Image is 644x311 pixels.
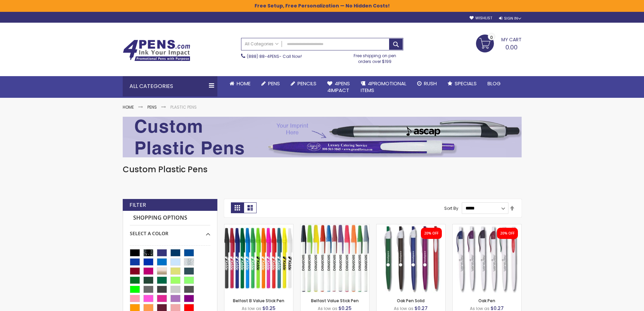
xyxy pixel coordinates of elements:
[231,202,244,213] strong: Grid
[123,104,134,110] a: Home
[361,80,406,94] span: 4PROMOTIONAL ITEMS
[123,76,217,96] div: All Categories
[247,53,302,59] span: - Call Now!
[377,224,445,230] a: Oak Pen Solid
[268,80,280,87] span: Pens
[505,43,518,51] span: 0.00
[285,76,322,91] a: Pencils
[301,224,369,230] a: Belfast Value Stick Pen
[123,164,522,175] h1: Custom Plastic Pens
[444,205,458,211] label: Sort By
[237,80,251,87] span: Home
[412,76,442,91] a: Rush
[490,34,493,41] span: 0
[322,76,355,98] a: 4Pens4impact
[311,298,359,304] a: Belfast Value Stick Pen
[476,35,522,51] a: 0.00 0
[130,211,210,225] strong: Shopping Options
[482,76,506,91] a: Blog
[377,224,445,293] img: Oak Pen Solid
[233,298,284,304] a: Belfast B Value Stick Pen
[247,53,279,59] a: (888) 88-4PENS
[301,224,369,293] img: Belfast Value Stick Pen
[355,76,412,98] a: 4PROMOTIONALITEMS
[224,224,293,293] img: Belfast B Value Stick Pen
[500,231,515,236] div: 20% OFF
[130,225,210,237] div: Select A Color
[297,80,316,87] span: Pencils
[327,80,350,94] span: 4Pens 4impact
[470,16,492,21] a: Wishlist
[442,76,482,91] a: Specials
[256,76,285,91] a: Pens
[147,104,157,110] a: Pens
[397,298,425,304] a: Oak Pen Solid
[347,50,403,64] div: Free shipping on pen orders over $199
[424,80,437,87] span: Rush
[245,41,279,47] span: All Categories
[241,38,282,49] a: All Categories
[499,16,521,21] div: Sign In
[123,117,522,157] img: Plastic Pens
[424,231,438,236] div: 20% OFF
[224,224,293,230] a: Belfast B Value Stick Pen
[453,224,521,293] img: Oak Pen
[487,80,501,87] span: Blog
[129,201,146,209] strong: Filter
[455,80,477,87] span: Specials
[123,40,190,61] img: 4Pens Custom Pens and Promotional Products
[453,224,521,230] a: Oak Pen
[170,104,197,110] strong: Plastic Pens
[478,298,495,304] a: Oak Pen
[224,76,256,91] a: Home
